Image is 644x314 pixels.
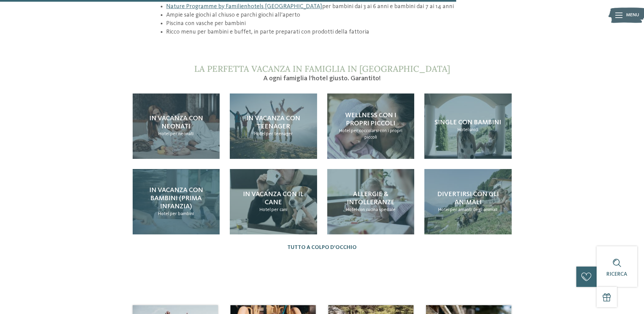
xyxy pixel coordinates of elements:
span: In vacanza con bambini (prima infanzia) [149,187,203,210]
span: per amanti degli animali [450,207,497,212]
span: per cani [271,207,287,212]
span: per teenager [266,131,293,136]
span: Hotel [339,128,350,133]
span: Hotel [158,211,169,216]
span: con cucina speciale [358,207,396,212]
li: Piscina con vasche per bambini [166,19,483,28]
span: Divertirsi con gli animali [437,191,499,206]
li: Ampie sale giochi al chiuso e parchi giochi all’aperto [166,11,483,19]
li: Ricco menu per bambini e buffet, in parte preparati con prodotti della fattoria [166,28,483,36]
span: Allergie & intolleranze [347,191,395,206]
span: per bambini [170,211,194,216]
span: per neonati [170,131,194,136]
a: Fattoria per bambini nei Familienhotel: un sogno Single con bambini Hotel unici [424,93,512,159]
span: Wellness con i propri piccoli [345,112,396,127]
span: unici [469,127,478,132]
a: Fattoria per bambini nei Familienhotel: un sogno In vacanza con teenager Hotel per teenager [230,93,317,159]
span: La perfetta vacanza in famiglia in [GEOGRAPHIC_DATA] [194,63,450,74]
span: Single con bambini [435,119,501,126]
span: A ogni famiglia l’hotel giusto. Garantito! [263,75,381,82]
a: Fattoria per bambini nei Familienhotel: un sogno In vacanza con neonati Hotel per neonati [133,93,220,159]
span: Hotel [260,207,271,212]
a: Fattoria per bambini nei Familienhotel: un sogno Allergie & intolleranze Hotel con cucina speciale [327,169,415,234]
a: Tutto a colpo d’occhio [287,245,357,251]
span: Ricerca [606,272,627,277]
span: Hotel [346,207,357,212]
span: In vacanza con neonati [149,115,203,130]
span: per coccolarsi con i propri piccoli [351,128,402,140]
a: Fattoria per bambini nei Familienhotel: un sogno Divertirsi con gli animali Hotel per amanti degl... [424,169,512,234]
span: Hotel [254,131,265,136]
a: Fattoria per bambini nei Familienhotel: un sogno In vacanza con il cane Hotel per cani [230,169,317,234]
span: Hotel [438,207,449,212]
span: In vacanza con il cane [243,191,304,206]
span: Hotel [458,127,469,132]
span: Hotel [158,131,170,136]
li: per bambini dai 3 ai 6 anni e bambini dai 7 ai 14 anni [166,2,483,11]
a: Fattoria per bambini nei Familienhotel: un sogno Wellness con i propri piccoli Hotel per coccolar... [327,93,415,159]
a: Fattoria per bambini nei Familienhotel: un sogno In vacanza con bambini (prima infanzia) Hotel pe... [133,169,220,234]
span: In vacanza con teenager [246,115,300,130]
a: Nature Programme by Familienhotels [GEOGRAPHIC_DATA] [166,3,322,9]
